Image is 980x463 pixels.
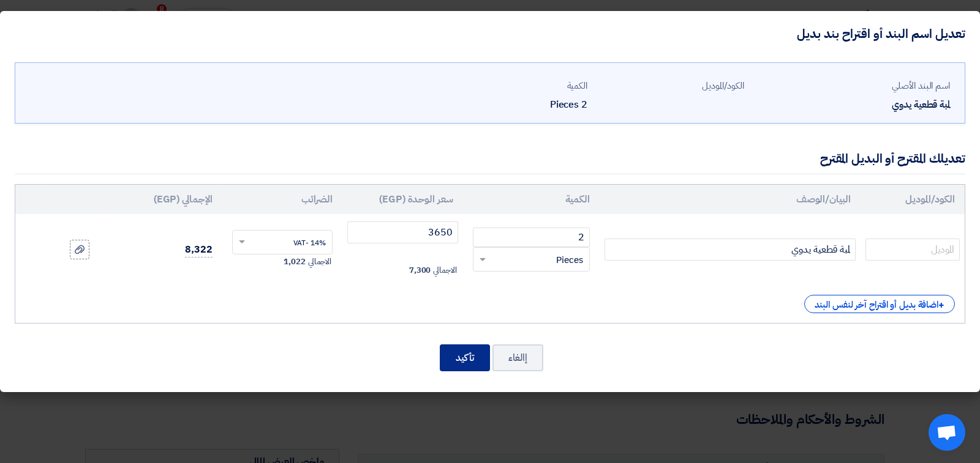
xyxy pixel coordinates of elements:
div: اسم البند الأصلي [754,79,950,93]
span: الاجمالي [308,256,331,268]
th: الإجمالي (EGP) [111,185,222,214]
div: الكود/الموديل [597,79,744,93]
span: الاجمالي [433,264,456,276]
div: تعديلك المقترح أو البديل المقترح [820,149,965,168]
span: 1,022 [284,256,306,268]
span: + [938,298,944,313]
span: 8,322 [185,242,213,257]
input: الموديل [865,239,960,261]
div: الكمية [440,79,587,93]
div: 2 Pieces [440,97,587,112]
th: البيان/الوصف [600,185,861,214]
div: اضافة بديل أو اقتراح آخر لنفس البند [804,295,955,313]
div: لمبة قطعية يدوي [754,97,950,112]
th: الضرائب [222,185,343,214]
th: الكمية [463,185,600,214]
input: RFQ_STEP1.ITEMS.2.AMOUNT_TITLE [473,228,590,247]
ng-select: VAT [232,230,333,254]
span: 7,300 [409,264,431,276]
input: Add Item Description [605,239,856,261]
button: إالغاء [492,344,543,371]
h4: تعديل اسم البند أو اقتراح بند بديل [797,26,965,42]
th: سعر الوحدة (EGP) [342,185,463,214]
th: الكود/الموديل [861,185,965,214]
input: أدخل سعر الوحدة [347,221,458,243]
span: Pieces [556,253,583,267]
a: Open chat [929,414,965,451]
button: تأكيد [440,344,490,371]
